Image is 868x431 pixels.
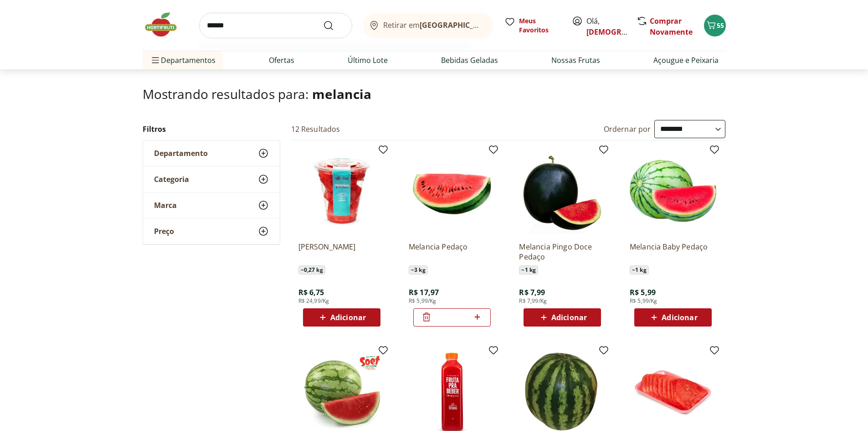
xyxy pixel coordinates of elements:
a: Melancia Pingo Doce Pedaço [519,242,606,262]
a: Melancia Baby Pedaço [630,242,716,262]
span: Preço [154,227,174,236]
span: R$ 7,99/Kg [519,297,547,305]
span: Meus Favoritos [519,16,561,35]
span: ~ 1 kg [630,265,649,275]
span: ~ 0,27 kg [298,265,325,275]
button: Menu [150,49,161,71]
span: Adicionar [330,314,366,321]
span: ~ 3 kg [409,265,428,275]
a: Açougue e Peixaria [653,55,719,66]
span: Olá, [586,16,627,37]
img: Melancia Pingo Doce Pedaço [519,148,606,234]
button: Adicionar [303,308,380,327]
a: Último Lote [348,55,388,66]
button: Marca [143,192,280,218]
span: R$ 5,99/Kg [630,297,657,305]
a: [DEMOGRAPHIC_DATA] [586,27,668,37]
span: R$ 24,99/Kg [298,297,329,305]
span: Retirar em [383,21,484,29]
h1: Mostrando resultados para: [143,87,726,101]
span: Adicionar [551,314,587,321]
span: R$ 5,99 [630,287,656,297]
img: Melancia Baby Pedaço [630,148,716,234]
b: [GEOGRAPHIC_DATA]/[GEOGRAPHIC_DATA] [420,20,573,30]
span: melancia [312,85,371,103]
span: Adicionar [662,314,697,321]
img: Hortifruti [143,11,188,38]
label: Ordernar por [604,124,651,134]
button: Adicionar [634,308,712,327]
a: [PERSON_NAME] [298,242,385,262]
span: Marca [154,201,177,210]
button: Preço [143,218,280,244]
span: R$ 6,75 [298,287,324,297]
button: Carrinho [704,15,726,36]
button: Categoria [143,166,280,192]
a: Bebidas Geladas [441,55,498,66]
a: Nossas Frutas [551,55,600,66]
span: Departamentos [150,49,216,71]
button: Adicionar [524,308,601,327]
span: 55 [717,21,724,30]
button: Submit Search [323,20,345,31]
h2: Filtros [143,120,280,138]
span: Departamento [154,149,208,158]
input: search [199,13,352,38]
h2: 12 Resultados [291,124,340,134]
span: Categoria [154,175,189,184]
span: R$ 7,99 [519,287,545,297]
img: Melancia Cortadinha [298,148,385,234]
button: Departamento [143,140,280,166]
a: Melancia Pedaço [409,242,495,262]
span: ~ 1 kg [519,265,538,275]
span: R$ 17,97 [409,287,439,297]
a: Meus Favoritos [504,16,561,35]
span: R$ 5,99/Kg [409,297,437,305]
button: Retirar em[GEOGRAPHIC_DATA]/[GEOGRAPHIC_DATA] [363,13,493,38]
img: Melancia Pedaço [409,148,495,234]
a: Comprar Novamente [650,16,693,37]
